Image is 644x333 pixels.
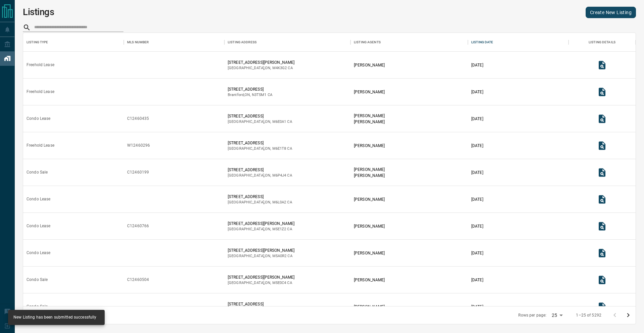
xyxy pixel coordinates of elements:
[471,223,483,229] p: [DATE]
[354,196,385,202] p: [PERSON_NAME]
[26,250,50,256] div: Condo Lease
[272,200,286,204] span: m6l0a2
[127,116,149,122] div: C12460435
[127,170,149,175] div: C12460199
[272,227,286,231] span: m5e1z2
[595,273,609,287] button: View Listing Details
[228,221,294,227] p: [STREET_ADDRESS][PERSON_NAME]
[228,227,294,232] p: [GEOGRAPHIC_DATA] , ON , CA
[272,146,286,151] span: m6e1t8
[127,223,149,229] div: C12460766
[228,140,292,146] p: [STREET_ADDRESS]
[26,223,50,229] div: Condo Lease
[471,62,483,68] p: [DATE]
[26,143,54,148] div: Freehold Lease
[354,119,385,125] p: [PERSON_NAME]
[13,312,97,323] div: New Listing has been submitted successfully
[26,62,54,68] div: Freehold Lease
[595,193,609,206] button: View Listing Details
[595,246,609,260] button: View Listing Details
[595,139,609,152] button: View Listing Details
[471,143,483,149] p: [DATE]
[23,33,124,52] div: Listing Type
[228,167,292,173] p: [STREET_ADDRESS]
[228,146,292,151] p: [GEOGRAPHIC_DATA] , ON , CA
[228,65,294,71] p: [GEOGRAPHIC_DATA] , ON , CA
[26,196,50,202] div: Condo Lease
[127,33,149,52] div: MLS Number
[252,93,267,97] span: n3t5m1
[228,200,292,205] p: [GEOGRAPHIC_DATA] , ON , CA
[354,304,385,310] p: [PERSON_NAME]
[272,120,286,124] span: m6e0a1
[569,33,636,52] div: Listing Details
[228,247,294,253] p: [STREET_ADDRESS][PERSON_NAME]
[272,66,287,70] span: m4k3g2
[26,170,48,175] div: Condo Sale
[26,277,48,283] div: Condo Sale
[471,250,483,256] p: [DATE]
[354,173,385,179] p: [PERSON_NAME]
[354,223,385,229] p: [PERSON_NAME]
[595,58,609,72] button: View Listing Details
[595,220,609,233] button: View Listing Details
[228,173,292,178] p: [GEOGRAPHIC_DATA] , ON , CA
[26,116,50,122] div: Condo Lease
[224,33,351,52] div: Listing Address
[26,304,48,310] div: Condo Sale
[228,33,257,52] div: Listing Address
[586,7,636,18] a: Create New Listing
[26,33,48,52] div: Listing Type
[127,277,149,283] div: C12460504
[354,62,385,68] p: [PERSON_NAME]
[354,166,385,173] p: [PERSON_NAME]
[354,277,385,283] p: [PERSON_NAME]
[595,300,609,314] button: View Listing Details
[471,304,483,310] p: [DATE]
[576,313,601,318] p: 1–25 of 5292
[589,33,615,52] div: Listing Details
[228,194,292,200] p: [STREET_ADDRESS]
[26,89,54,95] div: Freehold Lease
[595,85,609,99] button: View Listing Details
[228,253,294,259] p: [GEOGRAPHIC_DATA] , ON , CA
[471,33,493,52] div: Listing Date
[228,92,272,98] p: Brantford , ON , CA
[23,7,54,17] h1: Listings
[595,166,609,179] button: View Listing Details
[124,33,224,52] div: MLS Number
[471,170,483,176] p: [DATE]
[471,196,483,202] p: [DATE]
[228,59,294,65] p: [STREET_ADDRESS][PERSON_NAME]
[354,143,385,149] p: [PERSON_NAME]
[471,277,483,283] p: [DATE]
[468,33,569,52] div: Listing Date
[351,33,468,52] div: Listing Agents
[127,143,150,148] div: W12460296
[228,301,292,307] p: [STREET_ADDRESS]
[228,280,294,286] p: [GEOGRAPHIC_DATA] , ON , CA
[228,113,292,119] p: [STREET_ADDRESS]
[518,313,546,318] p: Rows per page:
[354,250,385,256] p: [PERSON_NAME]
[272,254,287,258] span: m5a0r2
[354,33,381,52] div: Listing Agents
[471,116,483,122] p: [DATE]
[228,119,292,125] p: [GEOGRAPHIC_DATA] , ON , CA
[354,113,385,119] p: [PERSON_NAME]
[228,274,294,280] p: [STREET_ADDRESS][PERSON_NAME]
[228,86,272,92] p: [STREET_ADDRESS]
[549,311,565,320] div: 25
[272,173,286,178] span: m6p4j4
[471,89,483,95] p: [DATE]
[354,89,385,95] p: [PERSON_NAME]
[272,281,286,285] span: m5e0c4
[595,112,609,126] button: View Listing Details
[622,308,635,322] button: Go to next page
